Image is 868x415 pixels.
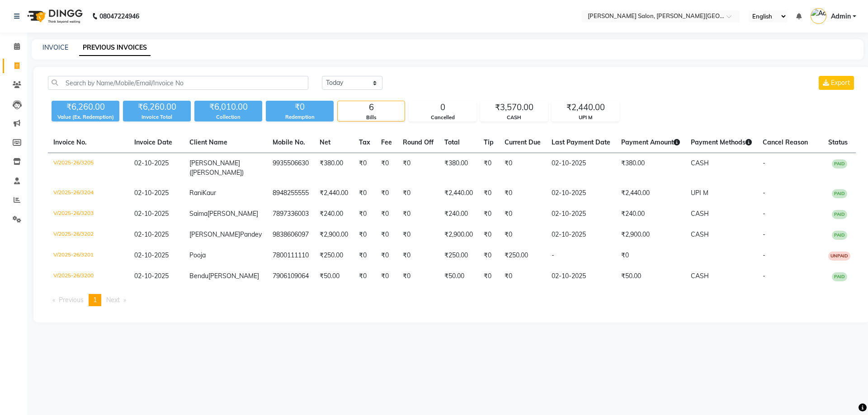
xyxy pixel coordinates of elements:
td: ₹0 [478,204,499,224]
span: 02-10-2025 [134,189,169,197]
div: Cancelled [409,114,476,121]
td: ₹380.00 [439,153,478,183]
span: 1 [93,296,97,304]
td: ₹0 [397,153,439,183]
nav: Pagination [48,294,856,306]
span: Payment Amount [621,138,680,146]
div: Collection [194,113,262,121]
span: 02-10-2025 [134,230,169,238]
td: ₹50.00 [314,266,354,287]
button: Export [819,76,854,90]
td: ₹0 [478,245,499,266]
span: Export [831,79,850,87]
td: V/2025-26/3205 [48,153,129,183]
td: 02-10-2025 [546,183,616,204]
td: 9838606097 [267,224,314,245]
td: ₹2,900.00 [314,224,354,245]
td: ₹0 [354,204,376,224]
td: ₹2,900.00 [439,224,478,245]
td: ₹2,440.00 [439,183,478,204]
td: ₹250.00 [314,245,354,266]
td: V/2025-26/3203 [48,204,129,224]
td: 02-10-2025 [546,266,616,287]
td: ₹0 [397,224,439,245]
td: ₹240.00 [616,204,685,224]
span: PAID [832,159,847,168]
td: ₹0 [354,245,376,266]
td: 02-10-2025 [546,204,616,224]
td: ₹0 [478,153,499,183]
td: ₹0 [376,266,397,287]
span: Tax [359,138,370,146]
td: ₹0 [354,183,376,204]
td: ₹0 [499,204,546,224]
td: 02-10-2025 [546,153,616,183]
span: Pooja [189,251,206,259]
td: ₹0 [499,153,546,183]
span: [PERSON_NAME] [189,230,240,238]
span: - [763,230,765,238]
td: ₹0 [478,183,499,204]
div: 0 [409,101,476,114]
td: ₹0 [376,153,397,183]
td: ₹0 [397,204,439,224]
span: - [763,210,765,218]
a: INVOICE [42,43,68,51]
td: V/2025-26/3202 [48,224,129,245]
span: 02-10-2025 [134,272,169,280]
td: ₹250.00 [499,245,546,266]
span: CASH [691,230,709,238]
td: ₹0 [376,204,397,224]
td: ₹0 [397,245,439,266]
span: Round Off [403,138,434,146]
td: ₹2,900.00 [616,224,685,245]
span: CASH [691,159,709,167]
div: CASH [481,114,547,121]
td: ₹0 [376,183,397,204]
span: CASH [691,210,709,218]
td: ₹0 [478,266,499,287]
td: ₹0 [354,224,376,245]
span: PAID [832,272,847,281]
img: Admin [811,8,826,24]
b: 08047224946 [99,4,139,29]
span: - [763,189,765,197]
div: UPI M [552,114,619,121]
span: - [763,159,765,167]
td: ₹0 [499,183,546,204]
span: Last Payment Date [552,138,610,146]
span: PAID [832,210,847,219]
span: Pandey [240,230,262,238]
div: Invoice Total [123,113,191,121]
td: V/2025-26/3204 [48,183,129,204]
td: ₹0 [499,224,546,245]
div: ₹0 [266,101,334,113]
span: PAID [832,231,847,240]
td: 8948255555 [267,183,314,204]
span: CASH [691,272,709,280]
td: ₹0 [376,245,397,266]
span: [PERSON_NAME] ([PERSON_NAME]) [189,159,244,177]
span: Mobile No. [273,138,305,146]
td: ₹0 [478,224,499,245]
span: Admin [831,12,851,21]
span: Next [106,296,120,304]
a: PREVIOUS INVOICES [79,40,151,56]
td: ₹240.00 [314,204,354,224]
td: ₹0 [397,266,439,287]
span: Bendu [189,272,208,280]
div: ₹3,570.00 [481,101,547,114]
span: 02-10-2025 [134,159,169,167]
span: Previous [59,296,84,304]
span: 02-10-2025 [134,210,169,218]
td: ₹0 [499,266,546,287]
span: - [763,272,765,280]
span: Net [320,138,330,146]
td: 7800111110 [267,245,314,266]
div: Redemption [266,113,334,121]
div: ₹2,440.00 [552,101,619,114]
td: V/2025-26/3200 [48,266,129,287]
td: ₹380.00 [616,153,685,183]
td: V/2025-26/3201 [48,245,129,266]
td: 02-10-2025 [546,224,616,245]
